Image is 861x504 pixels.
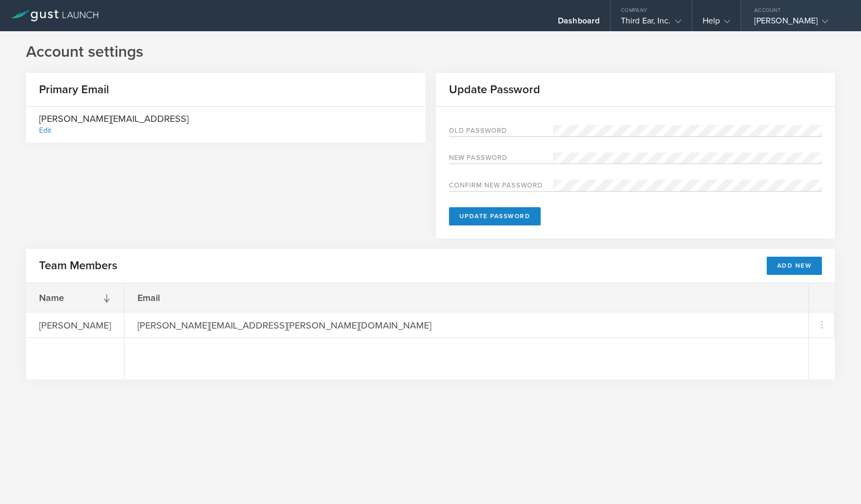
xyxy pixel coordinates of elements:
label: Old Password [449,128,553,136]
div: [PERSON_NAME][EMAIL_ADDRESS] [39,112,189,137]
h2: Team Members [39,258,117,273]
label: Confirm new password [449,182,553,191]
div: [PERSON_NAME][EMAIL_ADDRESS][PERSON_NAME][DOMAIN_NAME] [124,312,445,337]
h1: Account settings [26,42,835,62]
button: Update Password [449,207,541,225]
label: New password [449,155,553,163]
div: [PERSON_NAME] [26,312,124,337]
div: [PERSON_NAME] [754,16,843,31]
div: Name [26,283,124,312]
h2: Primary Email [26,82,109,97]
div: Edit [39,126,51,135]
div: Email [124,283,263,312]
div: Help [703,16,730,31]
button: Add New [767,257,822,275]
h2: Update Password [436,82,540,97]
div: Third Ear, Inc. [621,16,681,31]
div: Dashboard [558,16,600,31]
